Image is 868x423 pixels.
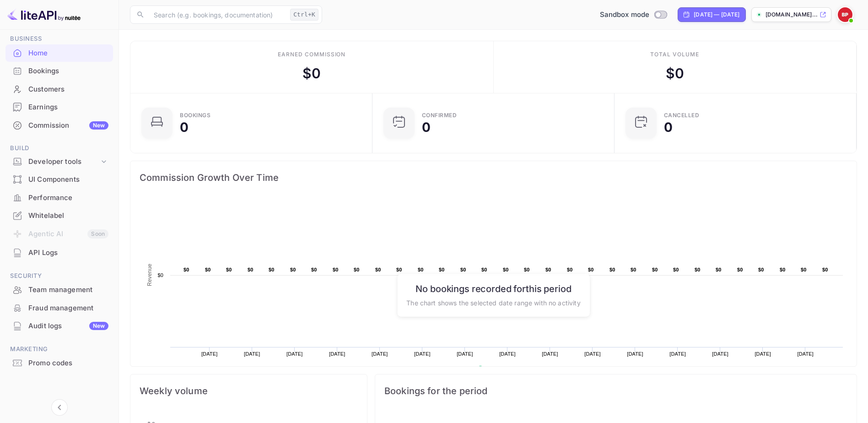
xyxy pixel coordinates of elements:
text: [DATE] [584,351,601,357]
h6: No bookings recorded for this period [406,283,580,294]
div: CANCELLED [664,113,700,118]
text: $0 [183,267,189,272]
div: Earned commission [278,50,345,59]
span: Build [5,143,113,153]
div: Customers [5,81,113,98]
text: $0 [780,267,786,272]
text: $0 [631,267,636,272]
div: [DATE] — [DATE] [694,11,739,19]
span: Security [5,271,113,281]
a: Team management [5,281,113,298]
p: [DOMAIN_NAME]... [766,11,818,19]
div: API Logs [5,244,113,262]
text: [DATE] [755,351,771,357]
div: Commission [28,120,108,131]
div: Fraud management [5,299,113,317]
text: [DATE] [372,351,388,357]
text: [DATE] [712,351,728,357]
img: Besmir Pahumi [838,7,852,22]
a: Home [5,44,113,61]
span: Bookings for the period [384,384,847,398]
div: Ctrl+K [290,9,318,21]
div: New [89,121,108,130]
div: Whitelabel [28,211,108,221]
text: $0 [716,267,722,272]
text: $0 [226,267,232,272]
text: $0 [673,267,679,272]
div: Audit logs [28,321,108,331]
a: Fraud management [5,299,113,316]
text: $0 [396,267,402,272]
text: [DATE] [201,351,218,357]
text: $0 [545,267,551,272]
a: Whitelabel [5,207,113,224]
a: Promo codes [5,354,113,371]
div: Developer tools [5,154,113,170]
text: $0 [652,267,658,272]
text: $0 [375,267,381,272]
div: API Logs [28,248,108,258]
span: Sandbox mode [600,10,650,20]
text: $0 [269,267,275,272]
div: CommissionNew [5,117,113,135]
text: [DATE] [797,351,814,357]
text: [DATE] [499,351,516,357]
a: Audit logsNew [5,317,113,334]
div: $ 0 [666,63,684,84]
text: $0 [481,267,487,272]
text: $0 [354,267,360,272]
div: Fraud management [28,303,108,314]
text: $0 [290,267,296,272]
a: Earnings [5,98,113,115]
input: Search (e.g. bookings, documentation) [148,5,286,24]
div: Promo codes [5,354,113,372]
div: Confirmed [422,113,457,118]
a: Bookings [5,62,113,79]
text: [DATE] [286,351,303,357]
text: [DATE] [542,351,558,357]
text: $0 [588,267,594,272]
div: Earnings [5,98,113,116]
text: [DATE] [669,351,686,357]
text: $0 [758,267,764,272]
div: New [89,322,108,330]
text: [DATE] [329,351,345,357]
div: 0 [180,121,189,134]
text: $0 [460,267,466,272]
text: $0 [567,267,573,272]
button: Collapse navigation [51,399,68,416]
text: [DATE] [627,351,643,357]
text: $0 [609,267,615,272]
text: Revenue [146,264,153,286]
div: Team management [28,285,108,295]
text: [DATE] [244,351,260,357]
span: Weekly volume [140,384,358,398]
span: Business [5,34,113,44]
text: $0 [695,267,701,272]
span: Commission Growth Over Time [140,170,847,185]
text: $0 [248,267,253,272]
div: Promo codes [28,358,108,369]
text: $0 [333,267,339,272]
div: Team management [5,281,113,299]
div: Total volume [650,50,699,59]
div: Customers [28,84,108,95]
a: UI Components [5,171,113,188]
text: [DATE] [457,351,473,357]
text: $0 [311,267,317,272]
text: $0 [439,267,445,272]
div: Earnings [28,102,108,113]
div: Bookings [180,113,210,118]
span: Marketing [5,344,113,354]
div: Whitelabel [5,207,113,225]
img: LiteAPI logo [7,7,81,22]
text: $0 [205,267,211,272]
text: Revenue [486,366,510,372]
text: $0 [157,272,163,278]
div: UI Components [5,171,113,189]
a: API Logs [5,244,113,261]
text: $0 [418,267,424,272]
a: CommissionNew [5,117,113,134]
div: Audit logsNew [5,317,113,335]
p: The chart shows the selected date range with no activity [406,298,580,307]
